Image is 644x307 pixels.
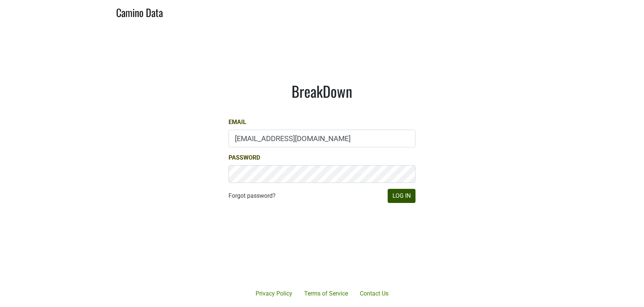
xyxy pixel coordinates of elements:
[388,189,415,203] button: Log In
[229,82,415,100] h1: BreakDown
[354,286,394,301] a: Contact Us
[116,3,163,20] a: Camino Data
[229,118,246,127] label: Email
[250,286,298,301] a: Privacy Policy
[229,153,260,162] label: Password
[298,286,354,301] a: Terms of Service
[229,191,276,200] a: Forgot password?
